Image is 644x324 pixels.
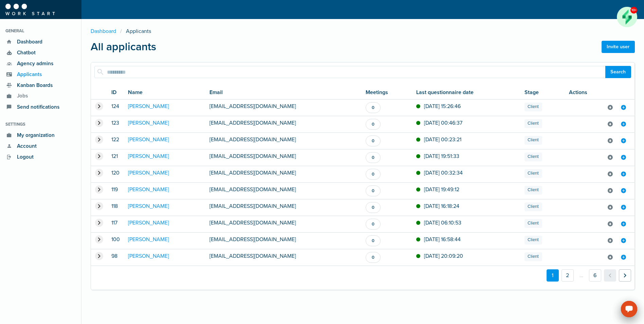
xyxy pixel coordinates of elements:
[5,102,76,112] a: Send notifications
[366,152,380,163] button: 0
[209,219,296,226] span: [EMAIL_ADDRESS][DOMAIN_NAME]
[528,237,539,243] span: Client
[424,235,461,244] div: [DATE] 16:58:44
[111,136,119,143] span: 122
[128,203,169,210] a: [PERSON_NAME]
[209,88,358,96] div: Email
[366,169,380,180] button: 0
[366,88,408,96] div: Meetings
[424,219,461,227] div: [DATE] 06:10:53
[128,120,169,126] a: [PERSON_NAME]
[366,119,380,130] button: 0
[209,169,296,176] span: [EMAIL_ADDRESS][DOMAIN_NAME]
[5,28,76,34] p: General
[5,141,76,151] a: Account
[209,120,296,126] span: [EMAIL_ADDRESS][DOMAIN_NAME]
[5,47,76,58] a: Chatbot
[111,203,118,210] span: 118
[209,236,296,243] span: [EMAIL_ADDRESS][DOMAIN_NAME]
[13,92,28,100] span: Jobs
[128,103,169,110] a: [PERSON_NAME]
[569,88,630,96] div: Actions
[128,219,169,226] a: [PERSON_NAME]
[13,82,53,89] span: Kanban Boards
[372,188,374,194] span: 0
[528,220,539,227] span: Client
[209,153,296,160] span: [EMAIL_ADDRESS][DOMAIN_NAME]
[424,119,462,127] div: [DATE] 00:46:37
[366,185,380,196] button: 0
[372,238,374,244] span: 0
[128,253,169,259] a: [PERSON_NAME]
[5,69,76,80] a: Applicants
[13,71,42,78] span: Applicants
[605,66,631,78] button: Search
[128,236,169,243] a: [PERSON_NAME]
[13,103,59,111] span: Send notifications
[602,41,635,53] button: Invite user
[424,152,459,160] div: [DATE] 19:51:33
[5,36,76,47] a: Dashboard
[630,7,637,13] div: 10+
[111,103,119,110] span: 124
[13,153,34,161] span: Logout
[424,185,459,194] div: [DATE] 19:49:12
[372,171,374,178] span: 0
[5,121,76,128] p: Settings
[13,60,53,68] span: Agency admins
[111,153,118,160] span: 121
[5,80,76,91] a: Kanban Boards
[5,151,76,162] a: Logout
[366,219,380,230] button: 0
[562,269,574,282] a: 2
[209,253,296,259] span: [EMAIL_ADDRESS][DOMAIN_NAME]
[528,104,539,110] span: Client
[528,154,539,160] span: Client
[424,252,463,260] div: [DATE] 20:09:20
[209,186,296,193] span: [EMAIL_ADDRESS][DOMAIN_NAME]
[424,136,461,144] div: [DATE] 00:23:21
[372,138,374,144] span: 0
[528,120,539,127] span: Client
[209,103,296,110] span: [EMAIL_ADDRESS][DOMAIN_NAME]
[372,155,374,161] span: 0
[13,142,37,150] span: Account
[209,136,296,143] span: [EMAIL_ADDRESS][DOMAIN_NAME]
[111,219,117,226] span: 117
[111,88,120,96] div: ID
[372,121,374,128] span: 0
[111,169,119,176] span: 120
[5,91,76,102] a: Jobs
[372,254,374,261] span: 0
[111,253,117,259] span: 98
[5,4,55,15] img: WorkStart logo
[128,88,201,96] div: Name
[528,170,539,177] span: Client
[366,252,380,263] button: 0
[424,202,459,210] div: [DATE] 16:18:24
[372,204,374,211] span: 0
[589,269,601,282] a: 6
[372,221,374,228] span: 0
[128,153,169,160] a: [PERSON_NAME]
[128,136,169,143] a: [PERSON_NAME]
[525,88,561,96] div: Stage
[366,102,380,113] button: 0
[91,27,120,35] a: Dashboard
[366,202,380,213] button: 0
[13,49,36,57] span: Chatbot
[5,130,76,141] a: My organization
[13,131,55,139] span: My organization
[128,186,169,193] a: [PERSON_NAME]
[528,137,539,143] span: Client
[128,169,169,176] a: [PERSON_NAME]
[528,203,539,210] span: Client
[528,187,539,193] span: Client
[366,235,380,246] button: 0
[424,169,463,177] div: [DATE] 00:32:34
[416,88,516,96] div: Last questionnaire date
[528,253,539,260] span: Client
[209,203,296,210] span: [EMAIL_ADDRESS][DOMAIN_NAME]
[111,120,119,126] span: 123
[424,102,461,110] div: [DATE] 15:26:46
